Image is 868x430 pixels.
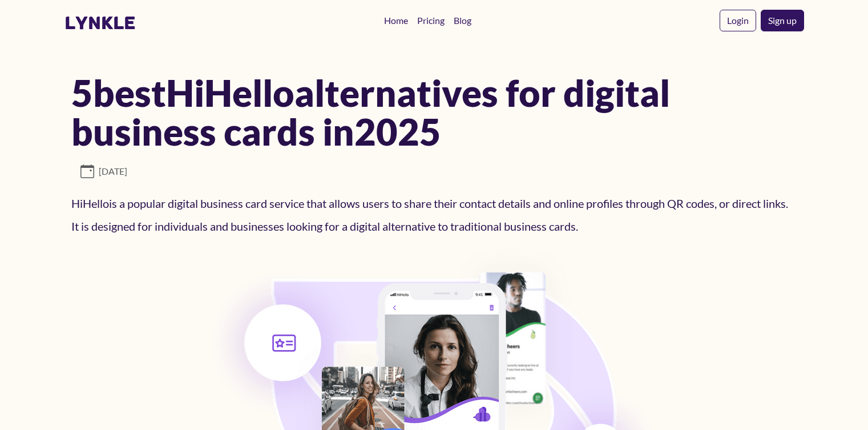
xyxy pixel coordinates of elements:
span: [DATE] [80,164,127,178]
a: lynkle [64,12,136,34]
a: Home [380,9,413,32]
h1: 5 best HiHello alternatives for digital business cards in 2025 [71,73,797,151]
a: Pricing [413,9,449,32]
p: HiHello is a popular digital business card service that allows users to share their contact detai... [71,192,797,238]
a: Login [720,10,756,31]
a: Sign up [761,10,804,31]
a: Blog [449,9,476,32]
